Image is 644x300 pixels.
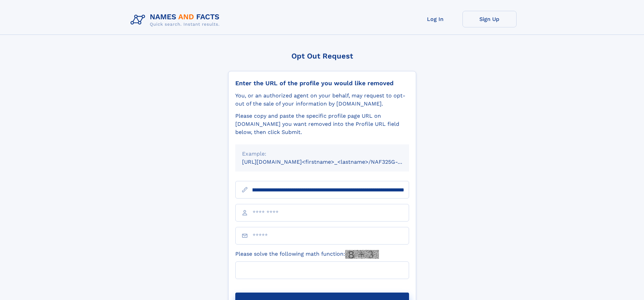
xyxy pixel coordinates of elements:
[408,11,462,27] a: Log In
[462,11,517,27] a: Sign Up
[242,159,422,165] small: [URL][DOMAIN_NAME]<firstname>_<lastname>/NAF325G-xxxxxxxx
[235,250,379,259] label: Please solve the following math function:
[228,52,416,60] div: Opt Out Request
[235,79,409,87] div: Enter the URL of the profile you would like removed
[242,150,402,158] div: Example:
[235,112,409,136] div: Please copy and paste the specific profile page URL on [DOMAIN_NAME] you want removed into the Pr...
[235,92,409,108] div: You, or an authorized agent on your behalf, may request to opt-out of the sale of your informatio...
[128,11,225,29] img: Logo Names and Facts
